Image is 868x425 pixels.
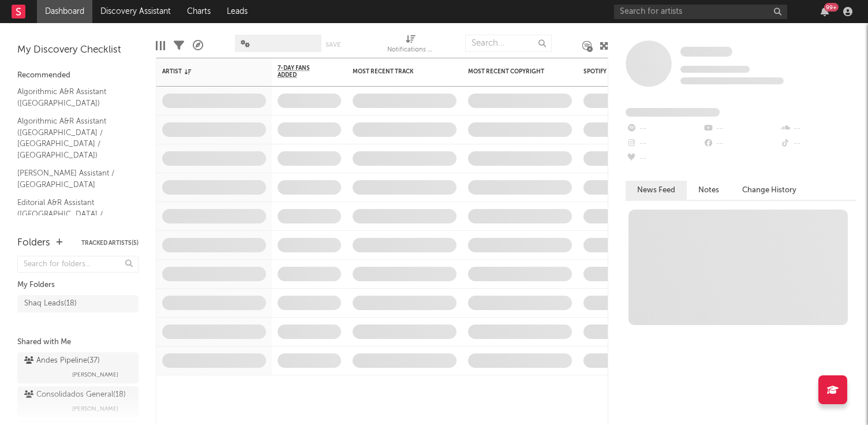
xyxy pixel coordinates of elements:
[17,115,127,161] a: Algorithmic A&R Assistant ([GEOGRAPHIC_DATA] / [GEOGRAPHIC_DATA] / [GEOGRAPHIC_DATA])
[583,68,670,75] div: Spotify Monthly Listeners
[174,29,184,62] div: Filters
[702,121,779,136] div: --
[680,47,732,57] span: Some Artist
[72,402,118,416] span: [PERSON_NAME]
[17,256,139,273] input: Search for folders...
[17,167,127,191] a: [PERSON_NAME] Assistant / [GEOGRAPHIC_DATA]
[24,354,100,368] div: Andes Pipeline ( 37 )
[156,29,165,62] div: Edit Columns
[702,136,779,151] div: --
[626,108,720,117] span: Fans Added by Platform
[824,3,839,12] div: 99 +
[17,43,139,57] div: My Discovery Checklist
[17,352,139,383] a: Andes Pipeline(37)[PERSON_NAME]
[626,151,702,166] div: --
[193,29,203,62] div: A&R Pipeline
[17,335,139,349] div: Shared with Me
[468,68,555,75] div: Most Recent Copyright
[81,240,139,246] button: Tracked Artists(5)
[17,236,50,250] div: Folders
[17,85,127,109] a: Algorithmic A&R Assistant ([GEOGRAPHIC_DATA])
[24,388,126,402] div: Consolidados General ( 18 )
[780,121,856,136] div: --
[72,368,118,382] span: [PERSON_NAME]
[626,121,702,136] div: --
[24,297,77,311] div: Shaq Leads ( 18 )
[687,181,731,200] button: Notes
[680,46,732,58] a: Some Artist
[680,66,750,73] span: Tracking Since: [DATE]
[17,386,139,417] a: Consolidados General(18)[PERSON_NAME]
[626,136,702,151] div: --
[325,42,341,48] button: Save
[465,35,552,52] input: Search...
[680,77,784,84] span: 0 fans last week
[731,181,808,200] button: Change History
[387,43,433,57] div: Notifications (Artist)
[780,136,856,151] div: --
[17,196,127,232] a: Editorial A&R Assistant ([GEOGRAPHIC_DATA] / [GEOGRAPHIC_DATA])
[353,68,439,75] div: Most Recent Track
[17,295,139,312] a: Shaq Leads(18)
[821,7,829,16] button: 99+
[614,5,787,19] input: Search for artists
[626,181,687,200] button: News Feed
[162,68,249,75] div: Artist
[278,65,324,79] span: 7-Day Fans Added
[17,69,139,83] div: Recommended
[17,278,139,292] div: My Folders
[387,29,433,62] div: Notifications (Artist)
